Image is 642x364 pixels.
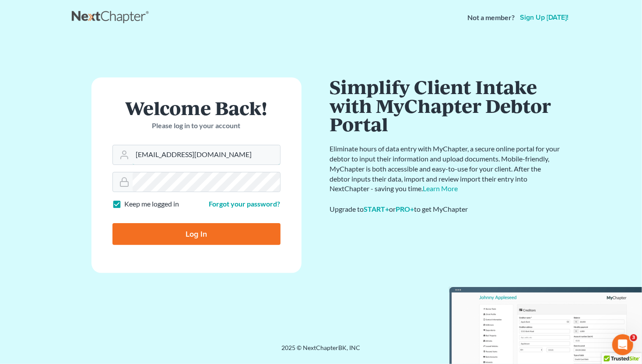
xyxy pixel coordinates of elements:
[72,343,571,359] div: 2025 © NextChapterBK, INC
[468,13,515,23] strong: Not a member?
[612,334,633,355] iframe: Intercom live chat
[112,98,281,117] h1: Welcome Back!
[112,121,281,131] p: Please log in to your account
[330,204,562,214] div: Upgrade to or to get MyChapter
[330,144,562,194] p: Eliminate hours of data entry with MyChapter, a secure online portal for your debtor to input the...
[133,145,280,164] input: Email Address
[630,334,637,341] span: 3
[423,184,458,192] a: Learn More
[112,223,281,245] input: Log In
[330,77,562,133] h1: Simplify Client Intake with MyChapter Debtor Portal
[364,205,389,213] a: START+
[519,14,571,21] a: Sign up [DATE]!
[396,205,414,213] a: PRO+
[125,199,179,209] label: Keep me logged in
[209,199,281,208] a: Forgot your password?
